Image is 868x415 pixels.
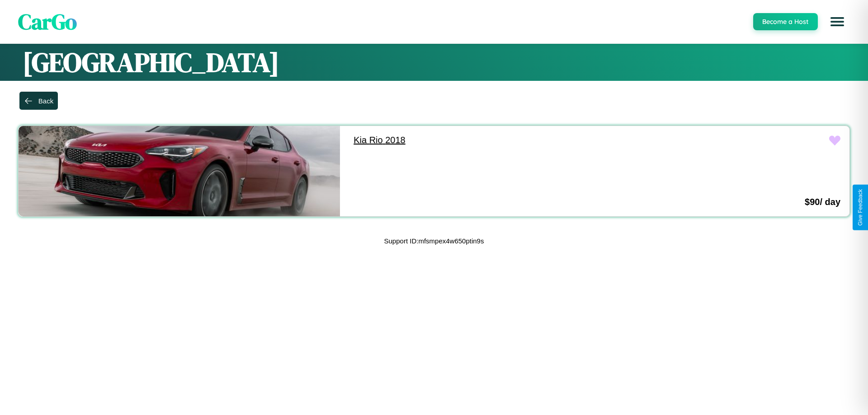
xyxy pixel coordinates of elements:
[19,92,58,110] button: Back
[38,97,53,105] div: Back
[384,235,484,247] p: Support ID: mfsmpex4w650ptin9s
[23,44,845,81] h1: [GEOGRAPHIC_DATA]
[753,13,818,30] button: Become a Host
[18,7,77,37] span: CarGo
[344,126,666,154] a: Kia Rio 2018
[825,9,850,34] button: Open menu
[805,197,840,207] h3: $ 90 / day
[857,189,863,226] div: Give Feedback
